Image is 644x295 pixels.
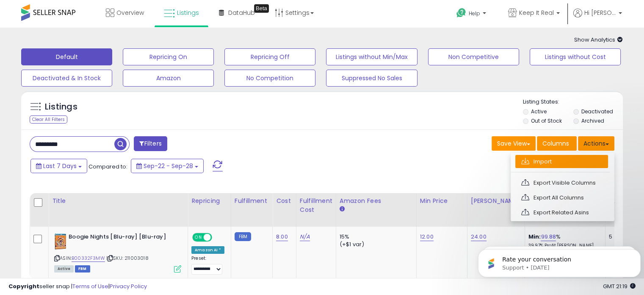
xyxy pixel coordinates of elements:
[515,176,608,189] a: Export Visible Columns
[110,282,147,290] a: Privacy Policy
[340,205,345,213] small: Amazon Fees.
[54,265,74,273] span: All listings currently available for purchase on Amazon
[254,4,269,13] div: Tooltip anchor
[75,265,90,273] span: FBM
[428,48,519,65] button: Non Competitive
[469,10,480,17] span: Help
[191,256,224,275] div: Preset:
[300,233,310,241] a: N/A
[471,233,486,241] a: 24.00
[30,159,87,173] button: Last 7 Days
[21,48,112,65] button: Default
[326,70,417,87] button: Suppressed No Sales
[8,282,39,290] strong: Copyright
[450,1,495,28] a: Help
[211,234,224,241] span: OFF
[193,234,204,241] span: ON
[69,233,171,243] b: Boogie Nights [Blu-ray] [Blu-ray]
[228,8,255,17] span: DataHub
[177,8,199,17] span: Listings
[52,197,184,205] div: Title
[531,117,562,124] label: Out of Stock
[420,233,434,241] a: 12.00
[54,233,181,272] div: ASIN:
[235,232,251,241] small: FBM
[326,48,417,65] button: Listings without Min/Max
[471,197,521,205] div: [PERSON_NAME]
[515,191,608,204] a: Export All Columns
[340,241,410,248] div: (+$1 var)
[578,136,614,151] button: Actions
[88,163,127,171] span: Compared to:
[530,48,621,65] button: Listings without Cost
[224,48,315,65] button: Repricing Off
[21,70,112,87] button: Deactivated & In Stock
[515,206,608,219] a: Export Related Asins
[43,162,77,170] span: Last 7 Days
[116,8,144,17] span: Overview
[340,197,413,205] div: Amazon Fees
[123,48,214,65] button: Repricing On
[574,36,623,44] span: Show Analytics
[131,159,204,173] button: Sep-22 - Sep-28
[123,70,214,87] button: Amazon
[537,136,577,151] button: Columns
[276,197,293,205] div: Cost
[134,136,167,151] button: Filters
[581,117,604,124] label: Archived
[54,233,66,250] img: 51YjY1GKSUL._SL40_.jpg
[144,162,193,170] span: Sep-22 - Sep-28
[224,70,315,87] button: No Competition
[573,8,622,28] a: Hi [PERSON_NAME]
[106,255,149,261] span: | SKU: 211003018
[72,282,108,290] a: Terms of Use
[475,231,644,291] iframe: Intercom notifications message
[531,108,547,115] label: Active
[519,8,554,17] span: Keep It Real
[191,197,227,205] div: Repricing
[420,197,464,205] div: Min Price
[276,233,288,241] a: 8.00
[584,8,616,17] span: Hi [PERSON_NAME]
[72,255,105,262] a: B00332F3MW
[340,233,410,241] div: 15%
[581,108,613,115] label: Deactivated
[456,8,467,18] i: Get Help
[235,197,269,205] div: Fulfillment
[542,139,569,148] span: Columns
[523,98,623,106] p: Listing States:
[300,197,332,214] div: Fulfillment Cost
[525,193,605,227] th: The percentage added to the cost of goods (COGS) that forms the calculator for Min & Max prices.
[45,101,77,113] h5: Listings
[30,115,67,124] div: Clear All Filters
[8,283,147,291] div: seller snap | |
[191,246,224,254] div: Amazon AI *
[492,136,536,151] button: Save View
[515,155,608,168] a: Import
